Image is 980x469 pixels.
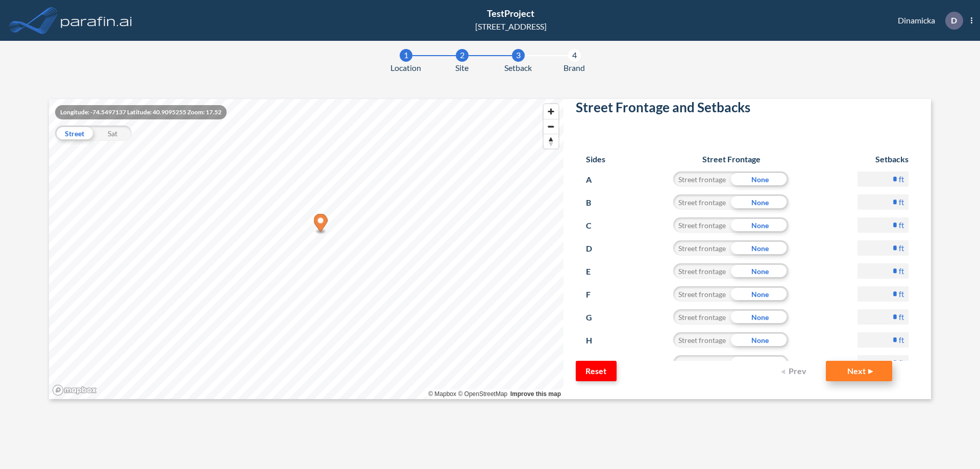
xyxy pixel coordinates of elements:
[390,62,421,74] span: Location
[544,104,558,119] button: Zoom in
[775,361,816,381] button: Prev
[731,240,789,256] div: None
[52,384,97,396] a: Mapbox homepage
[673,171,731,187] div: Street frontage
[563,62,585,74] span: Brand
[826,361,892,381] button: Next
[951,16,957,25] p: D
[731,332,789,348] div: None
[673,263,731,279] div: Street frontage
[664,154,799,164] h6: Street Frontage
[586,263,605,280] p: E
[59,10,134,31] img: logo
[455,62,469,74] span: Site
[899,289,904,299] label: ft
[586,240,605,257] p: D
[544,134,558,149] span: Reset bearing to north
[731,194,789,210] div: None
[55,126,93,141] div: Street
[544,119,558,134] button: Zoom out
[456,49,469,62] div: 2
[731,263,789,279] div: None
[899,335,904,345] label: ft
[576,100,919,119] h2: Street Frontage and Setbacks
[899,266,904,276] label: ft
[475,20,547,33] div: [STREET_ADDRESS]
[586,217,605,234] p: C
[673,309,731,325] div: Street frontage
[731,355,789,371] div: None
[586,154,605,164] h6: Sides
[883,12,972,30] div: Dinamicka
[899,243,904,253] label: ft
[586,286,605,303] p: F
[899,174,904,184] label: ft
[544,134,558,149] button: Reset bearing to north
[673,332,731,348] div: Street frontage
[487,8,534,19] span: TestProject
[576,361,617,381] button: Reset
[586,355,605,372] p: I
[673,240,731,256] div: Street frontage
[731,171,789,187] div: None
[504,62,532,74] span: Setback
[586,171,605,188] p: A
[673,194,731,210] div: Street frontage
[428,390,456,398] a: Mapbox
[458,390,507,398] a: OpenStreetMap
[586,194,605,211] p: B
[49,99,563,399] canvas: Map
[899,197,904,207] label: ft
[586,309,605,326] p: G
[673,286,731,302] div: Street frontage
[899,312,904,322] label: ft
[857,154,909,164] h6: Setbacks
[586,332,605,349] p: H
[314,214,328,235] div: Map marker
[673,217,731,233] div: Street frontage
[93,126,132,141] div: Sat
[512,49,525,62] div: 3
[400,49,412,62] div: 1
[899,358,904,368] label: ft
[731,217,789,233] div: None
[568,49,581,62] div: 4
[731,309,789,325] div: None
[510,390,561,398] a: Improve this map
[673,355,731,371] div: Street frontage
[55,105,227,119] div: Longitude: -74.5497137 Latitude: 40.9095255 Zoom: 17.52
[731,286,789,302] div: None
[899,220,904,230] label: ft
